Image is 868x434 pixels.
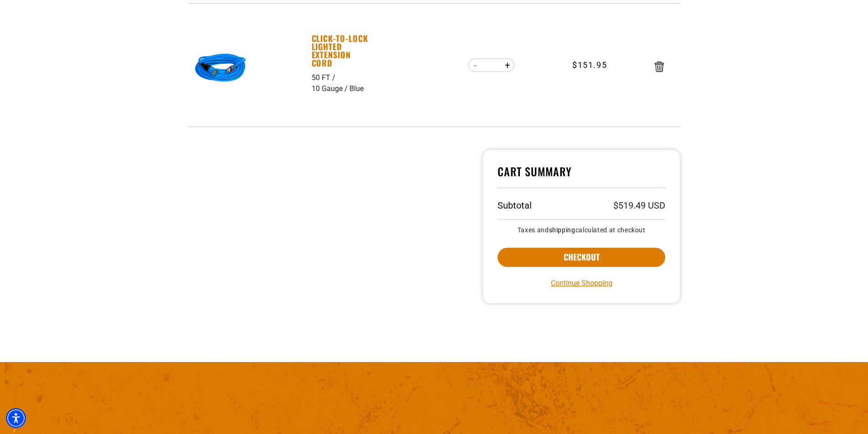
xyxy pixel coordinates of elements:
h4: Cart Summary [498,164,666,188]
a: shipping [549,226,575,234]
input: Quantity for Click-to-Lock Lighted Extension Cord [483,57,500,73]
div: 10 Gauge [312,83,349,94]
button: Checkout [498,248,666,267]
a: Remove Click-to-Lock Lighted Extension Cord - 50 FT / 10 Gauge / Blue [655,63,664,70]
a: Click-to-Lock Lighted Extension Cord [312,34,375,67]
img: blue [192,40,249,97]
a: Continue Shopping [551,278,612,289]
div: Accessibility Menu [6,408,26,428]
div: 50 FT [312,72,337,83]
small: Taxes and calculated at checkout [498,227,666,233]
span: $151.95 [572,59,607,71]
div: Blue [349,83,364,94]
h3: Subtotal [498,201,532,210]
p: $519.49 USD [613,201,665,210]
